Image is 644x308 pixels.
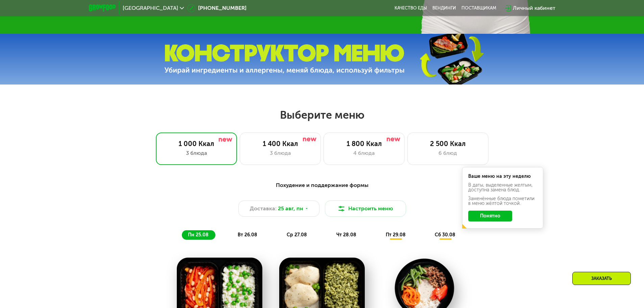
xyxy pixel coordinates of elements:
span: [GEOGRAPHIC_DATA] [123,5,178,11]
div: поставщикам [461,5,496,11]
div: В даты, выделенные желтым, доступна замена блюд. [468,183,537,192]
div: Заменённые блюда пометили в меню жёлтой точкой. [468,196,537,206]
div: 1 800 Ккал [331,140,398,148]
div: Личный кабинет [513,4,555,12]
a: Вендинги [432,5,456,11]
span: пн 25.08 [188,232,209,238]
a: [PHONE_NUMBER] [187,4,246,12]
div: Похудение и поддержание формы [122,181,522,190]
a: Качество еды [395,5,427,11]
span: 25 авг, пн [278,205,303,213]
div: 2 500 Ккал [414,140,481,148]
span: ср 27.08 [287,232,307,238]
div: 1 400 Ккал [247,140,314,148]
button: Настроить меню [325,200,406,217]
div: 6 блюд [414,149,481,157]
div: 3 блюда [247,149,314,157]
div: 4 блюда [331,149,398,157]
div: 3 блюда [163,149,230,157]
div: 1 000 Ккал [163,140,230,148]
span: пт 29.08 [386,232,406,238]
button: Понятно [468,211,512,221]
h2: Выберите меню [22,108,622,122]
span: чт 28.08 [336,232,356,238]
div: Ваше меню на эту неделю [468,174,537,179]
span: Доставка: [250,205,277,213]
span: сб 30.08 [435,232,455,238]
div: Заказать [572,272,631,285]
span: вт 26.08 [238,232,257,238]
